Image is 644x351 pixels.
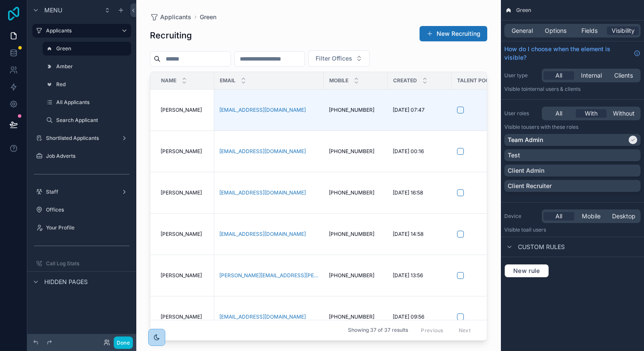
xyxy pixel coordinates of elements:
label: Device [504,213,538,220]
span: [PERSON_NAME] [161,313,202,320]
a: How do I choose when the element is visible? [504,45,641,62]
span: Name [161,77,176,84]
label: Search Applicant [56,117,129,124]
span: all users [526,226,546,233]
span: Green [516,7,531,14]
span: General [512,26,533,35]
p: Client Recruiter [508,182,552,190]
a: Green [43,42,131,55]
p: Client Admin [508,166,544,175]
span: Users with these roles [526,124,578,130]
p: Visible to [504,86,641,93]
span: Menu [44,6,62,15]
a: Offices [32,203,131,217]
label: All Applicants [56,99,129,106]
a: Red [43,78,131,91]
span: Without [613,109,635,118]
button: Done [114,336,133,349]
a: Job Adverts [32,149,131,163]
label: Amber [56,63,129,70]
a: [PERSON_NAME] [161,313,209,320]
label: Green [56,45,126,52]
a: Your Profile [32,221,131,235]
span: Hidden pages [44,278,88,286]
span: New rule [510,267,543,275]
label: Red [56,81,129,88]
p: Team Admin [508,136,543,144]
span: Options [545,26,566,35]
a: All Applicants [43,96,131,109]
p: Visible to [504,226,641,233]
span: Custom rules [518,243,565,251]
span: [PERSON_NAME] [161,272,202,279]
button: New rule [504,264,549,278]
a: [PERSON_NAME] [161,107,209,113]
span: How do I choose when the element is visible? [504,45,630,62]
span: Desktop [612,212,635,220]
span: Created [393,77,417,84]
span: Clients [614,71,633,80]
a: [PERSON_NAME] [161,272,209,279]
a: [PERSON_NAME] [161,189,209,196]
a: Applicants [32,24,131,38]
span: [PERSON_NAME] [161,107,202,113]
span: Email [220,77,236,84]
label: Staff [46,189,118,195]
label: Job Adverts [46,153,129,160]
a: [PERSON_NAME] [161,231,209,238]
a: [PERSON_NAME] [161,148,209,155]
a: Amber [43,60,131,73]
label: Offices [46,206,129,213]
a: Staff [32,185,131,199]
label: User type [504,72,538,79]
p: Visible to [504,124,641,131]
label: Call Log Stats [46,260,129,267]
span: Visibility [612,26,635,35]
span: Mobile [329,77,348,84]
a: Call Log Stats [32,257,131,270]
span: All [555,71,562,80]
span: [PERSON_NAME] [161,231,202,238]
span: Showing 37 of 37 results [348,327,408,334]
span: Fields [581,26,598,35]
span: [PERSON_NAME] [161,189,202,196]
p: Test [508,151,520,160]
label: Your Profile [46,224,129,231]
span: With [585,109,598,118]
span: Mobile [582,212,601,220]
span: Talent Pool [457,77,492,84]
label: Shortlisted Applicants [46,135,118,142]
span: Internal users & clients [526,86,581,92]
span: [PERSON_NAME] [161,148,202,155]
a: Search Applicant [43,113,131,127]
label: User roles [504,110,538,117]
span: All [555,212,562,220]
span: All [555,109,562,118]
label: Applicants [46,27,114,34]
span: Internal [581,71,602,80]
a: Shortlisted Applicants [32,131,131,145]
